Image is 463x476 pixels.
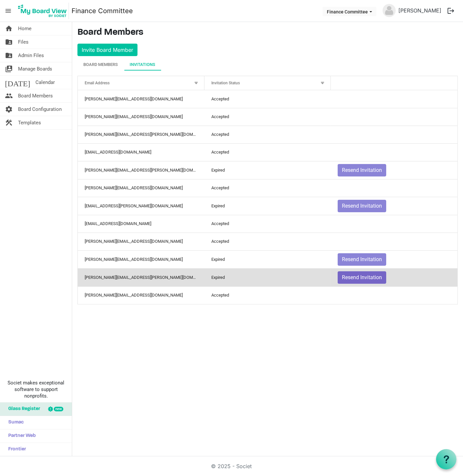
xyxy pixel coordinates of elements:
[5,443,26,456] span: Frontier
[331,215,457,233] td: is template cell column header
[5,35,13,49] span: folder_shared
[77,59,458,71] div: tab-header
[204,197,331,215] td: Expired column header Invitation Status
[16,3,69,19] img: My Board View Logo
[130,61,155,68] div: Invitations
[18,103,62,116] span: Board Configuration
[78,286,204,304] td: kate@habitatsaltlake.org column header Email Address
[18,22,32,35] span: Home
[204,108,331,126] td: Accepted column header Invitation Status
[18,116,41,129] span: Templates
[331,268,457,286] td: Resend Invitation is template cell column header
[396,4,444,17] a: [PERSON_NAME]
[77,44,137,56] button: Invite Board Member
[204,90,331,108] td: Accepted column header Invitation Status
[331,90,457,108] td: is template cell column header
[78,179,204,197] td: connie@winutah.com column header Email Address
[78,161,204,179] td: andy.brown@us.gt.com column header Email Address
[78,108,204,126] td: jessi@habitatsaltlake.org column header Email Address
[18,89,53,102] span: Board Members
[211,81,240,85] span: Invitation Status
[2,5,14,17] span: menu
[204,143,331,161] td: Accepted column header Invitation Status
[72,4,133,17] a: Finance Committee
[5,116,13,129] span: construction
[5,76,30,89] span: [DATE]
[204,286,331,304] td: Accepted column header Invitation Status
[5,103,13,116] span: settings
[331,161,457,179] td: Resend Invitation is template cell column header
[5,49,13,62] span: folder_shared
[78,233,204,250] td: steve.stanford@webbank.com column header Email Address
[77,27,458,38] h3: Board Members
[54,407,63,411] div: new
[211,463,252,469] a: © 2025 - Societ
[5,416,24,429] span: Sumac
[331,126,457,143] td: is template cell column header
[78,268,204,286] td: blaine.bitton@optum.com column header Email Address
[204,215,331,233] td: Accepted column header Invitation Status
[3,380,69,399] span: Societ makes exceptional software to support nonprofits.
[35,76,55,89] span: Calendar
[5,62,13,75] span: switch_account
[5,403,40,416] span: Glass Register
[331,250,457,268] td: Resend Invitation is template cell column header
[204,126,331,143] td: Accepted column header Invitation Status
[444,4,458,18] button: logout
[331,179,457,197] td: is template cell column header
[383,4,396,17] img: no-profile-picture.svg
[331,108,457,126] td: is template cell column header
[338,253,386,266] button: Resend Invitation
[78,126,204,143] td: dean.anderson@centryadvisors.com column header Email Address
[331,143,457,161] td: is template cell column header
[338,200,386,212] button: Resend Invitation
[83,61,118,68] div: Board Members
[78,90,204,108] td: david@habitatsaltlake.org column header Email Address
[331,197,457,215] td: Resend Invitation is template cell column header
[18,49,44,62] span: Admin Files
[18,35,29,49] span: Files
[85,81,110,85] span: Email Address
[323,7,376,16] button: Finance Committee dropdownbutton
[338,164,386,176] button: Resend Invitation
[78,197,204,215] td: mark.gurney@midfirst.com column header Email Address
[18,62,52,75] span: Manage Boards
[204,250,331,268] td: Expired column header Invitation Status
[78,250,204,268] td: chris@livinghome.net column header Email Address
[331,233,457,250] td: is template cell column header
[16,3,72,19] a: My Board View Logo
[331,286,457,304] td: is template cell column header
[5,22,13,35] span: home
[204,268,331,286] td: Expired column header Invitation Status
[204,233,331,250] td: Accepted column header Invitation Status
[338,271,386,284] button: Resend Invitation
[78,215,204,233] td: tylermathis@umpquabank.com column header Email Address
[204,161,331,179] td: Expired column header Invitation Status
[78,143,204,161] td: wfdev2284@gmail.com column header Email Address
[5,89,13,102] span: people
[5,429,36,443] span: Partner Web
[204,179,331,197] td: Accepted column header Invitation Status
